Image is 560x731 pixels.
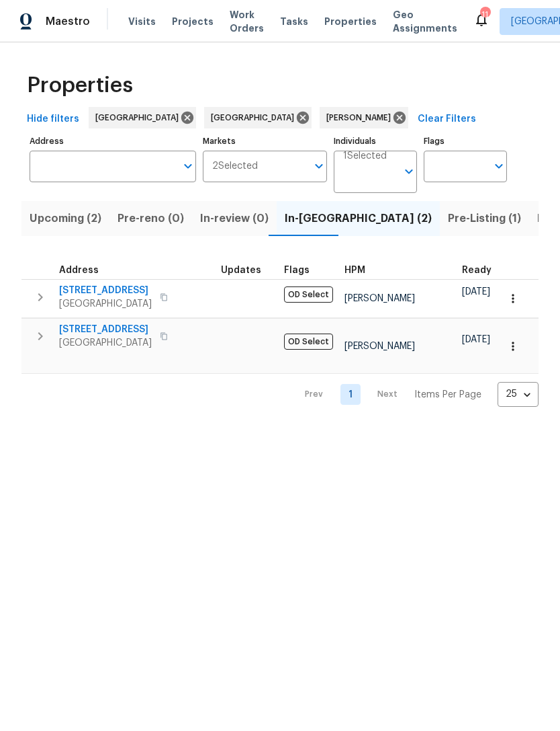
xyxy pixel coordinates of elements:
[400,162,418,181] button: Open
[284,286,333,303] span: OD Select
[211,111,299,124] span: [GEOGRAPHIC_DATA]
[393,8,457,35] span: Geo Assignments
[179,157,197,176] button: Open
[89,107,196,128] div: [GEOGRAPHIC_DATA]
[489,157,508,176] button: Open
[324,15,377,28] span: Properties
[30,209,101,228] span: Upcoming (2)
[46,15,90,28] span: Maestro
[462,266,504,275] div: Earliest renovation start date (first business day after COE or Checkout)
[230,8,264,35] span: Work Orders
[418,111,476,128] span: Clear Filters
[344,266,365,275] span: HPM
[21,107,85,132] button: Hide filters
[30,137,196,145] label: Address
[284,266,310,275] span: Flags
[462,266,492,275] span: Ready
[340,384,361,405] a: Goto page 1
[448,209,521,228] span: Pre-Listing (1)
[27,111,79,128] span: Hide filters
[128,15,156,28] span: Visits
[172,15,214,28] span: Projects
[462,335,490,344] span: [DATE]
[27,79,133,92] span: Properties
[221,266,261,275] span: Updates
[412,107,481,132] button: Clear Filters
[203,137,328,145] label: Markets
[59,336,152,350] span: [GEOGRAPHIC_DATA]
[212,161,258,172] span: 2 Selected
[118,209,184,228] span: Pre-reno (0)
[59,323,152,336] span: [STREET_ADDRESS]
[284,334,333,350] span: OD Select
[414,388,481,401] p: Items Per Page
[334,137,417,145] label: Individuals
[59,297,152,311] span: [GEOGRAPHIC_DATA]
[204,107,312,128] div: [GEOGRAPHIC_DATA]
[59,266,99,275] span: Address
[59,284,152,297] span: [STREET_ADDRESS]
[480,8,489,22] div: 11
[326,111,396,124] span: [PERSON_NAME]
[95,111,184,124] span: [GEOGRAPHIC_DATA]
[310,157,328,176] button: Open
[344,294,415,303] span: [PERSON_NAME]
[292,382,539,407] nav: Pagination Navigation
[285,209,432,228] span: In-[GEOGRAPHIC_DATA] (2)
[280,17,308,26] span: Tasks
[498,377,539,412] div: 25
[424,137,507,145] label: Flags
[344,342,415,351] span: [PERSON_NAME]
[320,107,408,128] div: [PERSON_NAME]
[343,151,387,162] span: 1 Selected
[200,209,269,228] span: In-review (0)
[462,287,490,297] span: [DATE]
